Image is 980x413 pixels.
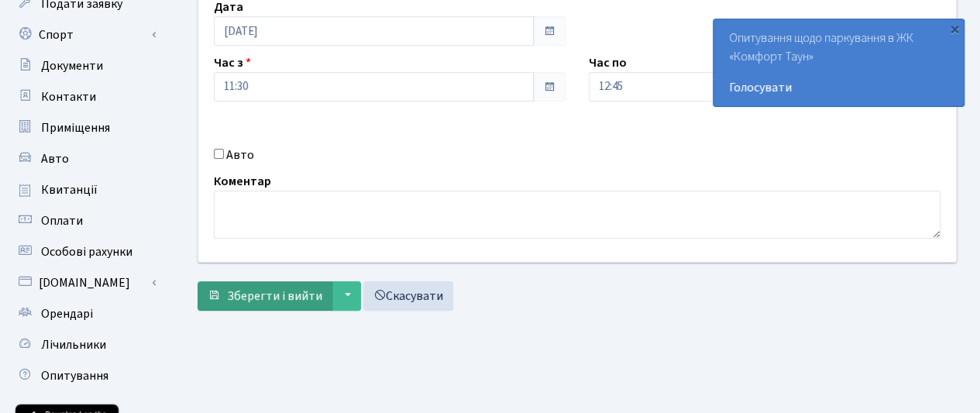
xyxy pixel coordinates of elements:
a: Скасувати [363,281,453,311]
span: Оплати [41,212,83,229]
a: Документи [8,50,163,81]
span: Контакти [41,88,96,105]
span: Квитанції [41,181,98,198]
span: Приміщення [41,119,110,136]
div: × [947,21,962,36]
span: Авто [41,150,69,167]
label: Час з [214,53,251,72]
a: Спорт [8,19,163,50]
button: Зберегти і вийти [198,281,332,311]
a: Голосувати [729,78,948,97]
span: Лічильники [41,336,106,353]
span: Особові рахунки [41,243,132,260]
a: Оплати [8,205,163,236]
a: Квитанції [8,174,163,205]
a: Орендарі [8,298,163,329]
a: Приміщення [8,112,163,143]
span: Документи [41,57,103,74]
a: Лічильники [8,329,163,360]
div: Опитування щодо паркування в ЖК «Комфорт Таун» [714,19,964,106]
label: Час по [589,53,627,72]
label: Авто [226,146,254,164]
a: Особові рахунки [8,236,163,267]
span: Зберегти і вийти [227,287,322,305]
a: Авто [8,143,163,174]
a: Контакти [8,81,163,112]
span: Опитування [41,367,108,384]
a: Опитування [8,360,163,391]
a: [DOMAIN_NAME] [8,267,163,298]
span: Орендарі [41,305,93,322]
label: Коментар [214,172,271,191]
